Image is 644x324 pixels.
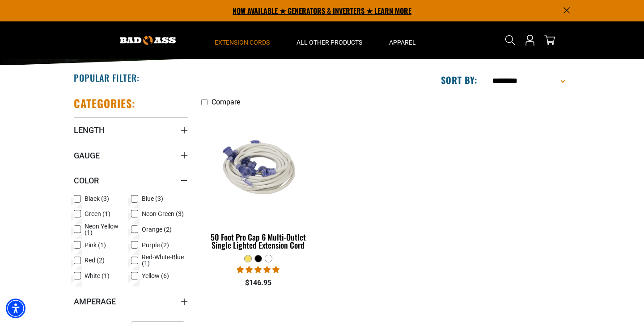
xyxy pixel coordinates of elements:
[142,273,169,279] span: Yellow (6)
[201,278,315,288] div: $146.95
[142,242,169,248] span: Purple (2)
[201,21,283,59] summary: Extension Cords
[142,211,184,217] span: Neon Green (3)
[74,168,188,193] summary: Color
[389,38,416,46] span: Apparel
[142,195,163,202] span: Blue (3)
[74,175,99,186] span: Color
[376,21,429,59] summary: Apparel
[74,289,188,314] summary: Amperage
[212,98,240,106] span: Compare
[297,38,362,46] span: All Other Products
[283,21,376,59] summary: All Other Products
[142,226,172,233] span: Orange (2)
[85,223,127,236] span: Neon Yellow (1)
[85,273,110,279] span: White (1)
[74,117,188,142] summary: Length
[74,96,136,110] h2: Categories:
[202,115,315,218] img: white
[74,143,188,168] summary: Gauge
[503,33,517,47] summary: Search
[542,35,557,46] a: cart
[74,125,105,135] span: Length
[74,72,140,83] h2: Popular Filter:
[201,233,315,249] div: 50 Foot Pro Cap 6 Multi-Outlet Single Lighted Extension Cord
[74,150,100,161] span: Gauge
[120,36,176,45] img: Bad Ass Extension Cords
[523,21,537,59] a: Open this option
[85,242,106,248] span: Pink (1)
[441,74,478,86] label: Sort by:
[142,254,185,266] span: Red-White-Blue (1)
[201,111,315,254] a: white 50 Foot Pro Cap 6 Multi-Outlet Single Lighted Extension Cord
[85,211,110,217] span: Green (1)
[6,299,25,318] div: Accessibility Menu
[237,266,280,274] span: 4.80 stars
[215,38,270,46] span: Extension Cords
[85,257,105,263] span: Red (2)
[85,195,109,202] span: Black (3)
[74,296,116,307] span: Amperage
